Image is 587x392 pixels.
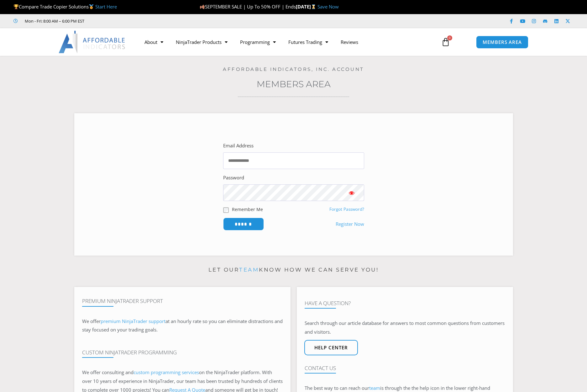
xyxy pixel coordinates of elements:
a: Start Here [95,3,117,10]
a: Forgot Password? [329,206,364,212]
p: Search through our article database for answers to most common questions from customers and visit... [305,319,505,336]
span: MEMBERS AREA [483,40,522,45]
img: 🍂 [200,4,205,9]
a: 0 [432,33,459,51]
iframe: Customer reviews powered by Trustpilot [93,18,187,24]
h4: Premium NinjaTrader Support [82,298,283,304]
span: at an hourly rate so you can eliminate distractions and stay focused on your trading goals. [82,318,283,333]
a: custom programming services [134,369,199,375]
a: Register Now [336,220,364,229]
a: Help center [304,340,358,355]
h4: Have A Question? [305,300,505,306]
a: Affordable Indicators, Inc. Account [223,66,364,72]
h4: Custom NinjaTrader Programming [82,349,283,356]
a: Members Area [257,79,331,89]
a: Programming [234,35,282,49]
img: 🥇 [89,4,94,9]
span: We offer consulting and [82,369,199,375]
img: ⌛ [311,4,316,9]
span: We offer [82,318,101,324]
span: SEPTEMBER SALE | Up To 50% OFF | Ends [200,3,296,10]
img: LogoAI | Affordable Indicators – NinjaTrader [59,31,126,53]
label: Remember Me [232,206,263,213]
a: Reviews [334,35,364,49]
a: team [239,267,259,273]
label: Password [223,173,244,182]
a: Save Now [317,3,339,10]
span: Mon - Fri: 8:00 AM – 6:00 PM EST [23,17,84,25]
span: Help center [314,345,348,350]
button: Show password [339,184,364,201]
a: team [369,385,380,391]
img: 🏆 [14,4,18,9]
span: Compare Trade Copier Solutions [13,3,117,10]
label: Email Address [223,141,254,150]
a: Futures Trading [282,35,334,49]
strong: [DATE] [296,3,317,10]
a: MEMBERS AREA [476,36,528,49]
a: About [138,35,170,49]
span: 0 [447,35,452,40]
a: NinjaTrader Products [170,35,234,49]
h4: Contact Us [305,365,505,371]
nav: Menu [138,35,434,49]
p: Let our know how we can serve you! [74,265,513,275]
a: premium NinjaTrader support [101,318,165,324]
